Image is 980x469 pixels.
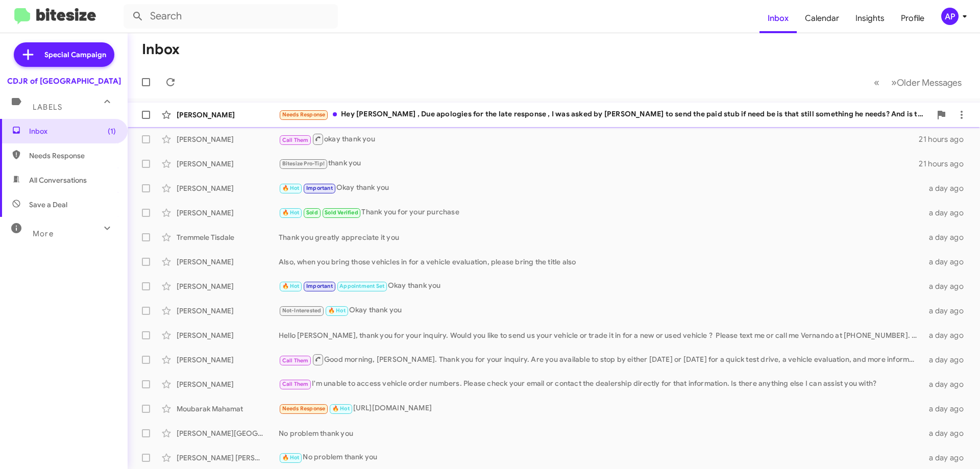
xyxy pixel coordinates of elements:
div: CDJR of [GEOGRAPHIC_DATA] [7,76,121,86]
div: Thank you greatly appreciate it you [279,232,923,242]
div: Thank you for your purchase [279,207,923,218]
div: [PERSON_NAME] [177,355,279,365]
div: [PERSON_NAME][GEOGRAPHIC_DATA] [177,428,279,438]
button: AP [933,8,969,25]
div: Also, when you bring those vehicles in for a vehicle evaluation, please bring the title also [279,257,923,267]
span: Important [306,185,333,191]
span: Needs Response [282,405,326,412]
span: 🔥 Hot [282,283,300,289]
a: Calendar [797,4,847,33]
div: Good morning, [PERSON_NAME]. Thank you for your inquiry. Are you available to stop by either [DAT... [279,353,923,366]
div: okay thank you [279,133,919,145]
div: [URL][DOMAIN_NAME] [279,403,923,414]
span: Needs Response [282,111,326,118]
span: Sold [306,209,318,216]
div: I'm unable to access vehicle order numbers. Please check your email or contact the dealership dir... [279,378,923,390]
div: [PERSON_NAME] [177,110,279,120]
span: Call Them [282,137,309,143]
span: All Conversations [29,175,87,185]
span: 🔥 Hot [328,307,346,314]
div: a day ago [923,306,972,316]
span: Important [306,283,333,289]
span: Inbox [29,126,116,136]
div: [PERSON_NAME] [177,281,279,291]
div: a day ago [923,404,972,414]
div: [PERSON_NAME] [177,159,279,169]
span: » [891,76,897,89]
div: a day ago [923,183,972,193]
div: a day ago [923,379,972,389]
span: Call Them [282,357,309,364]
div: Hello [PERSON_NAME], thank you for your inquiry. Would you like to send us your vehicle or trade ... [279,330,923,340]
span: 🔥 Hot [332,405,350,412]
span: 🔥 Hot [282,185,300,191]
div: Tremmele Tisdale [177,232,279,242]
span: Save a Deal [29,200,67,210]
div: a day ago [923,208,972,218]
div: [PERSON_NAME] [177,306,279,316]
span: (1) [108,126,116,136]
div: a day ago [923,232,972,242]
div: a day ago [923,330,972,340]
button: Previous [868,72,886,93]
span: 🔥 Hot [282,209,300,216]
span: Sold Verified [325,209,358,216]
span: Appointment Set [339,283,384,289]
div: 21 hours ago [919,134,972,144]
nav: Page navigation example [868,72,968,93]
span: « [874,76,879,89]
span: Older Messages [897,77,962,88]
a: Special Campaign [14,42,114,67]
span: 🔥 Hot [282,454,300,461]
div: a day ago [923,355,972,365]
span: Special Campaign [44,50,106,60]
a: Inbox [759,4,797,33]
div: No problem thank you [279,452,923,463]
div: AP [941,8,959,25]
div: Okay thank you [279,305,923,316]
button: Next [885,72,968,93]
div: [PERSON_NAME] [177,134,279,144]
span: Bitesize Pro-Tip! [282,160,325,167]
div: [PERSON_NAME] [177,257,279,267]
div: [PERSON_NAME] [177,208,279,218]
div: Moubarak Mahamat [177,404,279,414]
div: Okay thank you [279,182,923,194]
span: Call Them [282,381,309,387]
div: a day ago [923,257,972,267]
span: More [33,229,54,238]
a: Insights [847,4,893,33]
div: [PERSON_NAME] [177,183,279,193]
div: a day ago [923,281,972,291]
div: [PERSON_NAME] [177,379,279,389]
div: a day ago [923,428,972,438]
h1: Inbox [142,41,180,58]
div: a day ago [923,453,972,463]
span: Labels [33,103,62,112]
div: thank you [279,158,919,169]
div: Okay thank you [279,280,923,292]
div: No problem thank you [279,428,923,438]
input: Search [124,4,338,29]
div: 21 hours ago [919,159,972,169]
div: Hey [PERSON_NAME] , Due apologies for the late response , I was asked by [PERSON_NAME] to send th... [279,109,931,120]
span: Not-Interested [282,307,322,314]
a: Profile [893,4,933,33]
div: [PERSON_NAME] [PERSON_NAME] [177,453,279,463]
div: [PERSON_NAME] [177,330,279,340]
span: Needs Response [29,151,116,161]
